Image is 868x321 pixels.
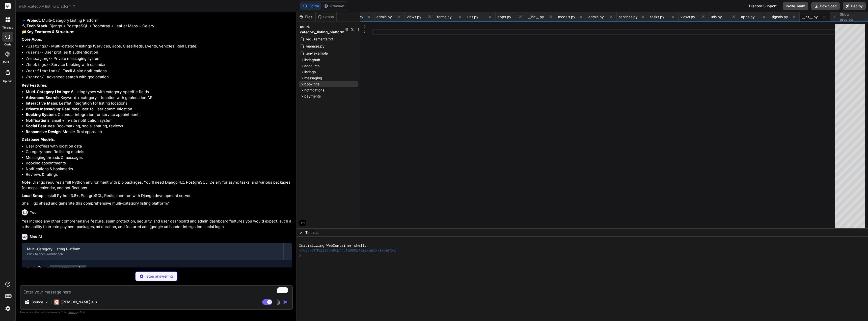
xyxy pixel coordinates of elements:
[26,101,57,106] strong: Interactive Maps
[68,311,77,314] span: privacy
[22,137,54,142] strong: Database Models
[316,14,336,19] div: Github
[304,76,322,81] span: messaging
[304,82,319,87] span: bookings
[26,74,292,81] li: - Advanced search with geolocation
[843,2,866,10] button: Deploy
[50,265,87,271] code: requirements.txt
[811,2,840,10] button: Download
[45,300,49,304] img: Pick Models
[802,14,818,19] span: __init__.py
[26,112,292,118] li: : Calendar integration for service appointments
[275,299,281,305] img: attachment
[299,243,371,248] span: Initializing WebContainer shell...
[146,274,173,279] p: Stop answering
[300,230,304,235] span: >_
[26,129,61,134] strong: Responsive Design
[26,62,292,68] li: - Service booking with calendar
[22,37,41,42] strong: Core Apps
[26,75,44,80] code: /search/
[32,300,43,305] p: Source
[27,246,278,252] div: Multi-Category Listing Platform
[26,106,292,112] li: : Real-time user-to-user communication
[437,14,452,19] span: forms.py
[38,265,87,270] div: Create
[711,14,722,19] span: urls.py
[22,83,46,88] strong: Key Features
[321,3,346,10] button: Preview
[304,57,320,62] span: listinghub
[26,124,55,128] strong: Social Features
[299,253,302,258] span: ❯
[783,2,808,10] button: Invite Team
[407,14,421,19] span: views.py
[840,12,864,22] span: Show preview
[300,3,321,10] button: Editor
[22,137,292,142] p: :
[305,43,325,49] span: manage.py
[22,37,292,42] p: :
[26,172,292,178] li: Reviews & ratings
[588,14,604,19] span: admin.py
[22,18,292,35] p: 🔹 : Multi-Category Listing Platform 🔧 : Django + PostgreSQL + Bootstrap + Leaflet Maps + Celery 📁 :
[26,95,292,101] li: : Keyword + category + location with geolocation API
[467,14,478,19] span: urls.py
[22,193,292,199] p: : Install Python 3.8+, PostgreSQL, Redis, then run with Django development server.
[26,160,292,166] li: Booking appointments
[26,23,47,28] strong: Tech Stack
[860,229,865,237] button: −
[528,14,544,19] span: __init__.py
[26,63,48,67] code: /bookings/
[681,14,695,19] span: views.py
[26,149,292,155] li: Category-specific listing models
[22,83,292,88] p: :
[305,50,328,56] span: .env.example
[3,60,12,64] label: GitHub
[4,304,12,313] img: settings
[299,248,396,253] span: ~/u3uk0f35zsjjbn9cprh6fq9h0p4tm2-wnxx-lkoartg8
[26,166,292,172] li: Notifications & bookmarks
[360,29,366,35] div: 2
[26,123,292,129] li: : Bookmarking, social sharing, reviews
[54,300,59,305] img: Claude 4 Sonnet
[19,4,76,9] span: multi-category_listing_platform
[304,88,324,93] span: notifications
[741,14,755,19] span: apps.py
[26,43,292,50] li: - Multi-category listings (Services, Jobs, Classifieds, Events, Vehicles, Real Estate)
[283,300,288,305] img: icon
[20,286,292,295] textarea: To enrich screen reader interactions, please activate Accessibility in Grammarly extension settings
[26,56,292,62] li: - Private messaging system
[3,79,13,83] label: Upload
[498,14,511,19] span: apps.py
[4,42,11,47] label: code
[22,201,292,206] p: Shall I go ahead and generate this comprehensive multi-category listing platform?
[304,63,319,68] span: accounts
[650,14,664,19] span: tasks.py
[771,14,788,19] span: signals.py
[26,129,292,135] li: : Mobile-first approach
[26,118,49,123] strong: Notifications
[26,18,40,23] strong: Project
[26,118,292,124] li: : Email + in-site notification system
[746,2,780,10] div: Discord Support
[26,29,73,34] strong: Key Features & Structure
[26,69,60,73] code: /notifications/
[304,69,316,75] span: listings
[61,300,99,305] p: [PERSON_NAME] 4 S..
[26,112,56,117] strong: Booking System
[22,180,292,191] p: : Django requires a full Python environment with pip packages. You'll need Django 4.x, PostgreSQL...
[376,14,392,19] span: admin.py
[26,50,292,56] li: - User profiles & authentication
[26,44,48,49] code: /listings/
[360,24,366,29] div: 1
[26,101,292,106] li: : Leaflet integration for listing locations
[27,252,278,256] div: Click to open Workbench
[30,234,42,239] h6: Bind AI
[861,230,864,235] span: −
[22,243,283,260] button: Multi-Category Listing PlatformClick to open Workbench
[26,155,292,161] li: Messaging threads & messages
[2,26,13,30] label: threads
[304,94,321,99] span: payments
[26,51,42,55] code: /users/
[558,14,575,19] span: models.py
